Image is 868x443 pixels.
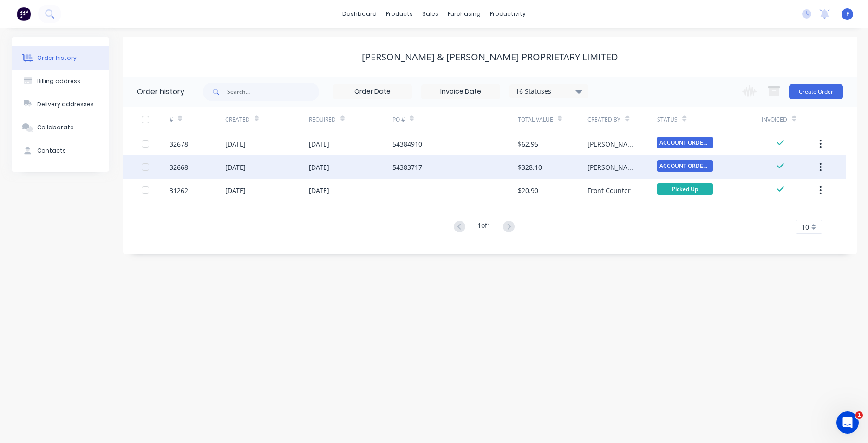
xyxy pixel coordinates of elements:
div: [DATE] [225,162,246,172]
div: Front Counter [587,186,631,195]
div: 1 of 1 [477,220,491,234]
div: Contacts [37,147,66,155]
div: Created By [587,116,620,124]
div: Created [225,116,250,124]
div: 54383717 [392,162,422,172]
span: ACCOUNT ORDERS ... [657,160,713,172]
div: Order history [137,86,184,97]
div: Required [309,116,336,124]
div: PO # [392,116,405,124]
div: Delivery addresses [37,100,94,109]
div: Total Value [518,116,553,124]
img: Factory [17,7,31,21]
input: Order Date [333,85,411,99]
div: products [381,7,418,21]
div: [PERSON_NAME] [587,139,639,149]
span: Picked Up [657,183,713,195]
button: Contacts [12,139,109,162]
button: Delivery addresses [12,93,109,116]
div: [DATE] [225,139,246,149]
div: [DATE] [225,186,246,195]
div: Created By [587,107,657,132]
div: PO # [392,107,518,132]
div: $328.10 [518,162,542,172]
a: dashboard [338,7,381,21]
span: 10 [802,222,809,232]
div: [DATE] [309,162,329,172]
div: Total Value [518,107,587,132]
div: $62.95 [518,139,538,149]
div: [PERSON_NAME] [587,162,639,172]
div: [DATE] [309,139,329,149]
div: Required [309,107,392,132]
div: [DATE] [309,186,329,195]
span: F [846,10,849,18]
div: Invoiced [762,107,817,132]
div: Billing address [37,77,80,85]
div: Invoiced [762,116,787,124]
input: Search... [227,83,319,101]
div: 54384910 [392,139,422,149]
div: # [170,107,225,132]
button: Collaborate [12,116,109,139]
div: 32668 [170,162,188,172]
div: 16 Statuses [510,86,588,96]
div: $20.90 [518,186,538,195]
div: purchasing [443,7,485,21]
div: 32678 [170,139,188,149]
input: Invoice Date [422,85,500,99]
div: Status [657,116,678,124]
div: Order history [37,54,77,62]
span: 1 [855,411,863,419]
div: # [170,116,173,124]
span: ACCOUNT ORDERS ... [657,137,713,148]
div: Created [225,107,309,132]
div: sales [418,7,443,21]
iframe: Intercom live chat [836,411,859,434]
div: [PERSON_NAME] & [PERSON_NAME] PROPRIETARY LIMITED [362,51,618,63]
div: Collaborate [37,123,74,132]
button: Order history [12,46,109,70]
div: Status [657,107,762,132]
button: Create Order [789,84,843,99]
div: productivity [485,7,530,21]
button: Billing address [12,70,109,93]
div: 31262 [170,186,188,195]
